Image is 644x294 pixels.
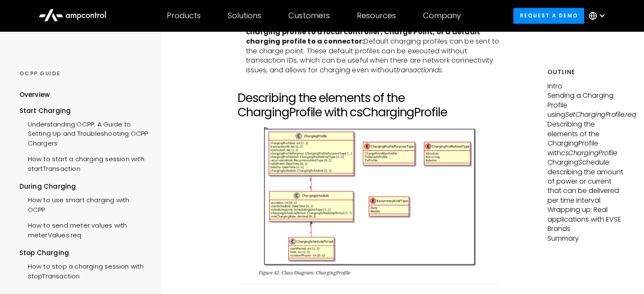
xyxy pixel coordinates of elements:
[547,91,625,119] p: Sending a Charging Profile using
[19,90,50,106] a: Overview
[423,11,461,20] div: Company
[547,68,625,77] h5: Outline
[547,82,625,91] p: Intro
[547,157,625,205] p: ChargingSchedule: describing the amount of power or current that can be delivered per time interval.
[19,248,148,258] div: Stop Charging
[246,18,503,75] li: Default charging profiles can be sent to the charge point. These default profiles can be executed...
[513,8,584,23] a: Request a demo
[19,90,50,99] div: Overview
[288,11,330,20] div: Customers
[561,148,617,157] em: csChargingProfile
[357,11,396,20] div: Resources
[19,258,148,283] a: How to stop a charging session with stopTransaction
[167,11,201,20] div: Products
[547,120,625,158] p: Describing the elements of the ChargingProfile with
[19,150,148,176] a: How to start a charging session with startTransaction
[19,106,148,115] div: Start Charging
[19,70,148,77] div: OCPP GUIDE
[19,115,148,150] a: Understanding OCPP: A Guide to Setting Up and Troubleshooting OCPP Chargers
[19,217,148,242] a: How to send meter values with meterValues.req
[547,205,625,233] p: Wrapping up: Real applications with EVSE Brands
[228,11,261,20] div: Solutions
[565,110,636,119] em: SetChargingProfile.req
[19,182,148,191] div: During Charging
[238,82,503,91] p: ‍
[238,91,503,119] h2: Describing the elements of the ChargingProfile with csChargingProfile
[19,191,148,217] a: How to use smart charging with OCPP
[238,120,503,286] img: OCPP 1.6j Charging Profile diagram
[547,234,625,243] p: Summary
[396,65,442,75] em: transactionIds
[246,18,498,47] strong: Outside the context of a transaction as a separate message to set a charging profile to a local c...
